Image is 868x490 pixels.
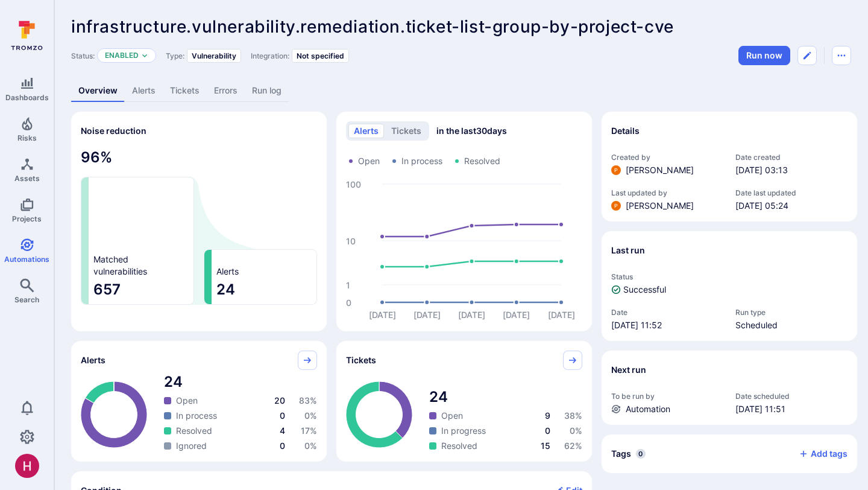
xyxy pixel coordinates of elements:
button: Run automation [738,46,790,65]
span: 62 % [564,441,582,451]
div: Peter Baker [611,165,621,175]
span: Open [441,410,463,422]
text: [DATE] [503,310,530,320]
span: 38 % [564,410,582,421]
div: Collapse tags [602,434,857,473]
text: [DATE] [414,310,441,320]
span: Created by [611,153,723,162]
span: Status [611,272,848,281]
section: Next run widget [602,351,857,425]
div: Alerts pie widget [71,341,327,462]
text: [DATE] [548,310,575,320]
span: Risks [17,133,37,142]
text: 100 [346,179,361,189]
a: Run log [245,80,289,102]
span: Scheduled [735,319,848,331]
span: 0 % [570,425,582,436]
span: 4 [280,425,285,436]
span: [DATE] 05:24 [735,200,848,212]
section: Details widget [602,112,857,221]
div: Peter Baker [611,201,621,211]
span: Resolved [441,440,477,452]
span: 24 [216,280,312,299]
button: Expand dropdown [141,52,148,59]
span: 0 % [304,441,317,451]
span: Dashboards [5,93,49,102]
span: total [429,387,582,407]
a: Errors [207,80,245,102]
span: 15 [541,441,550,451]
span: Projects [12,214,42,223]
span: 0 [280,441,285,451]
button: Enabled [105,51,139,60]
span: Ignored [176,440,207,452]
span: Date scheduled [735,392,848,401]
h2: Next run [611,364,646,376]
span: Resolved [464,155,500,167]
div: Vulnerability [187,49,241,63]
span: Noise reduction [81,126,146,136]
span: Alerts [216,266,239,278]
text: [DATE] [458,310,485,320]
img: ACg8ocKzQzwPSwOZT_k9C736TfcBpCStqIZdMR9gXOhJgTaH9y_tsw=s96-c [15,454,39,478]
span: 20 [274,395,285,406]
button: Add tags [789,444,848,463]
text: [DATE] [369,310,396,320]
span: Automations [4,255,49,264]
span: Type: [166,51,184,60]
button: Edit automation [797,46,817,65]
span: 0 [545,425,550,436]
button: Automation menu [832,46,851,65]
span: In progress [441,425,486,437]
span: In process [176,410,217,422]
button: alerts [348,124,384,138]
section: Last run widget [602,231,857,341]
span: Integration: [251,51,289,60]
span: Alerts [81,354,105,366]
h2: Details [611,125,640,137]
text: 0 [346,297,351,308]
span: Open [176,395,198,407]
span: 657 [93,280,189,299]
span: Assets [14,174,40,183]
span: [PERSON_NAME] [626,164,694,176]
span: in the last 30 days [436,125,507,137]
h2: Last run [611,244,645,256]
span: Matched vulnerabilities [93,253,147,278]
span: 0 % [304,410,317,421]
span: In process [401,155,442,167]
span: 0 [280,410,285,421]
span: Open [358,155,380,167]
div: Alerts/Tickets trend [336,112,592,331]
span: total [164,372,317,392]
button: tickets [386,124,427,138]
span: [DATE] 11:52 [611,319,723,331]
span: [DATE] 03:13 [735,164,848,176]
img: ACg8ocICMCW9Gtmm-eRbQDunRucU07-w0qv-2qX63v-oG-s=s96-c [611,165,621,175]
span: Search [14,295,39,304]
span: Date created [735,153,848,162]
span: Status: [71,51,95,60]
div: Harshil Parikh [15,454,39,478]
img: ACg8ocICMCW9Gtmm-eRbQDunRucU07-w0qv-2qX63v-oG-s=s96-c [611,201,621,211]
span: 9 [545,410,550,421]
span: Last updated by [611,188,723,197]
div: Automation tabs [71,80,851,102]
span: Date last updated [735,188,848,197]
span: 17 % [301,425,317,436]
span: Not specified [297,51,344,60]
span: [PERSON_NAME] [626,200,694,212]
div: Tickets pie widget [336,341,592,462]
a: Tickets [163,80,207,102]
h2: Tags [611,448,631,460]
text: 1 [346,280,350,290]
span: Automation [626,403,670,415]
span: infrastructure.vulnerability.remediation.ticket-list-group-by-project-cve [71,16,674,37]
span: [DATE] 11:51 [735,403,848,415]
span: Tickets [346,354,376,366]
text: 10 [346,236,356,246]
span: 0 [636,449,646,459]
a: Alerts [125,80,163,102]
span: 83 % [299,395,317,406]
